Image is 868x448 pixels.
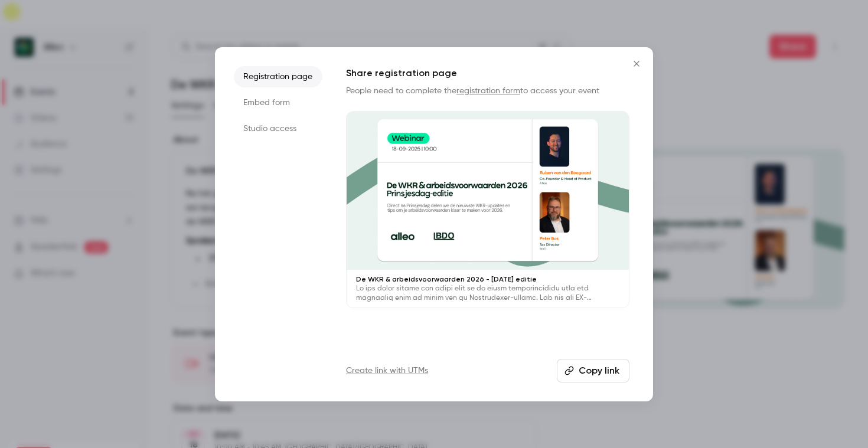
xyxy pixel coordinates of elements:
[346,365,428,377] a: Create link with UTMs
[356,274,619,284] p: De WKR & arbeidsvoorwaarden 2026 - [DATE] editie
[356,284,619,303] p: Lo ips dolor sitame con adipi elit se do eiusm temporincididu utla etd magnaaliq enim ad minim ve...
[456,87,520,95] a: registration form
[346,85,629,97] p: People need to complete the to access your event
[346,66,629,80] h1: Share registration page
[625,52,648,76] button: Close
[346,111,629,309] a: De WKR & arbeidsvoorwaarden 2026 - [DATE] editieLo ips dolor sitame con adipi elit se do eiusm te...
[234,66,322,87] li: Registration page
[557,359,629,382] button: Copy link
[234,118,322,139] li: Studio access
[234,92,322,113] li: Embed form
